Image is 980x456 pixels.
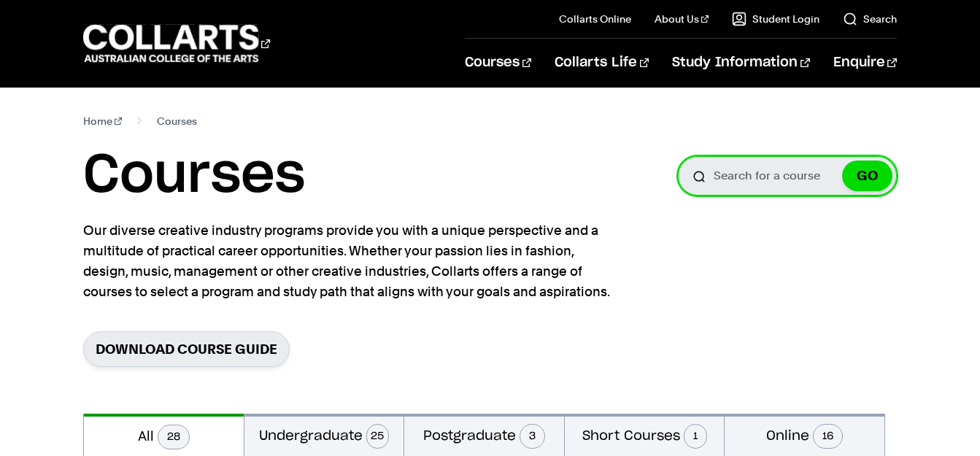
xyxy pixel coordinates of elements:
a: Collarts Online [559,12,631,26]
a: Study Information [672,39,809,87]
a: Home [83,111,122,131]
span: 1 [684,424,707,449]
h1: Courses [83,143,305,209]
div: Go to homepage [83,23,270,64]
a: Download Course Guide [83,331,290,367]
span: 25 [366,424,390,449]
button: GO [842,161,892,191]
p: Our diverse creative industry programs provide you with a unique perspective and a multitude of p... [83,220,616,302]
span: Courses [157,111,197,131]
a: Student Login [732,12,819,26]
a: Courses [465,39,531,87]
span: 16 [813,424,843,449]
a: Collarts Life [555,39,649,87]
a: Enquire [833,39,897,87]
a: Search [843,12,897,26]
a: About Us [655,12,709,26]
span: 28 [158,425,190,449]
input: Search for a course [678,156,897,196]
span: 3 [520,424,545,449]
